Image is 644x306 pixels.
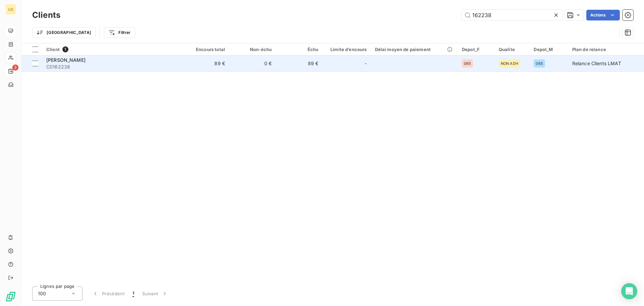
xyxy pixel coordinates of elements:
[233,47,272,52] div: Non-échu
[186,47,225,52] div: Encours total
[46,57,86,63] span: [PERSON_NAME]
[32,9,60,21] h3: Clients
[462,47,491,52] div: Depot_F
[12,64,18,71] span: 3
[88,287,128,301] button: Précédent
[501,61,518,65] span: NON ADH
[572,47,640,52] div: Plan de relance
[462,10,562,20] input: Rechercher
[327,47,367,52] div: Limite d’encours
[62,46,68,52] span: 1
[586,10,620,20] button: Actions
[46,47,60,52] span: Client
[104,27,135,38] button: Filtrer
[5,4,16,15] div: LO
[182,55,229,72] td: 89 €
[375,47,454,52] div: Délai moyen de paiement
[276,55,322,72] td: 89 €
[229,55,276,72] td: 0 €
[132,290,134,297] span: 1
[621,283,637,299] div: Open Intercom Messenger
[138,287,172,301] button: Suivant
[499,47,526,52] div: Qualite
[572,60,621,67] div: Relance Clients LMAT
[536,61,543,65] span: 065
[5,291,16,302] img: Logo LeanPay
[38,290,46,297] span: 100
[128,287,138,301] button: 1
[280,47,318,52] div: Échu
[32,27,96,38] button: [GEOGRAPHIC_DATA]
[534,47,564,52] div: Depot_M
[46,63,178,70] span: C0162238
[365,60,367,67] span: -
[464,61,471,65] span: 065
